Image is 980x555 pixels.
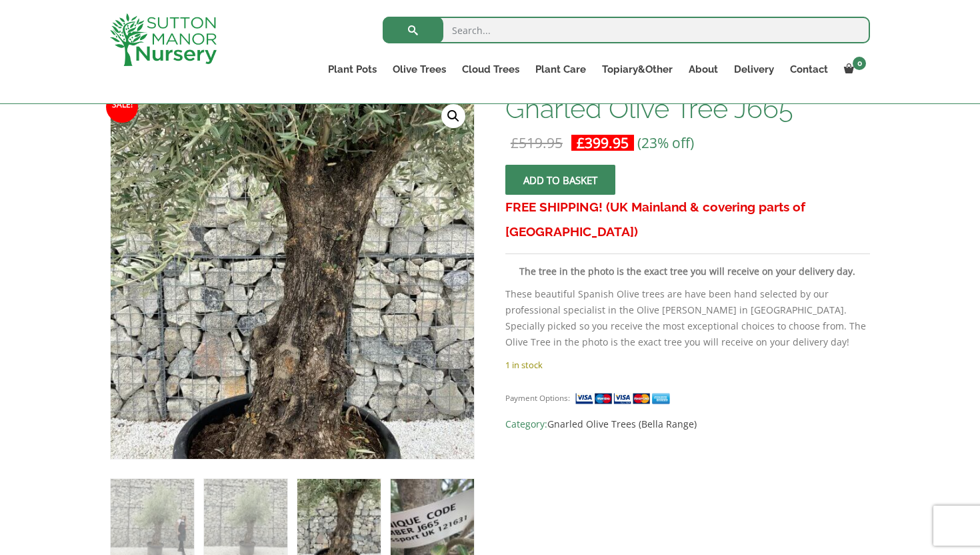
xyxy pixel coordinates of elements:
[577,133,629,152] bdi: 399.95
[383,17,870,43] input: Search...
[577,133,585,152] span: £
[681,60,726,79] a: About
[505,393,570,403] small: Payment Options:
[782,60,836,79] a: Contact
[320,60,385,79] a: Plant Pots
[726,60,782,79] a: Delivery
[575,392,675,406] img: payment supported
[441,104,465,128] a: View full-screen image gallery
[511,133,563,152] bdi: 519.95
[547,418,697,430] a: Gnarled Olive Trees (Bella Range)
[836,60,870,79] a: 0
[527,60,594,79] a: Plant Care
[110,13,217,66] img: logo
[505,286,870,350] p: These beautiful Spanish Olive trees are have been hand selected by our professional specialist in...
[106,91,138,123] span: Sale!
[519,265,855,277] strong: The tree in the photo is the exact tree you will receive on your delivery day.
[385,60,454,79] a: Olive Trees
[505,195,870,244] h3: FREE SHIPPING! (UK Mainland & covering parts of [GEOGRAPHIC_DATA])
[505,95,870,123] h1: Gnarled Olive Tree J665
[511,133,519,152] span: £
[505,357,870,373] p: 1 in stock
[637,133,694,152] span: (23% off)
[454,60,527,79] a: Cloud Trees
[505,165,615,195] button: Add to basket
[853,57,866,70] span: 0
[505,416,870,432] span: Category:
[594,60,681,79] a: Topiary&Other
